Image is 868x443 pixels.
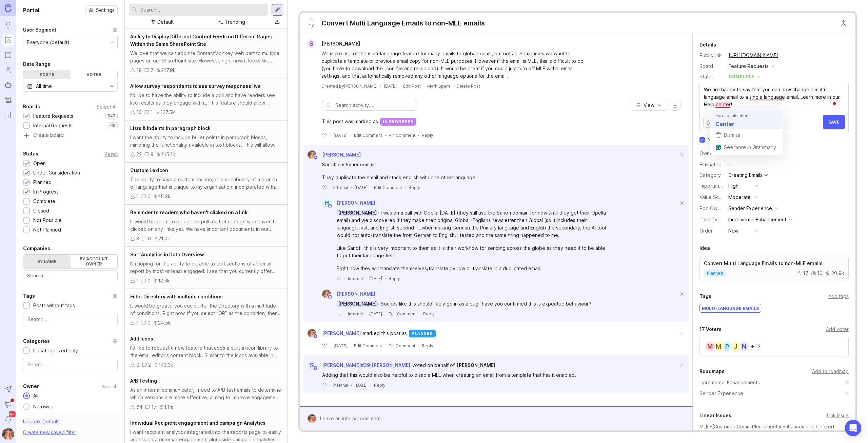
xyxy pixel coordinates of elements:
div: Internal [348,311,363,317]
span: [PERSON_NAME] [337,200,375,206]
span: marked this post as [363,330,407,337]
label: Importance [699,183,725,189]
div: · [380,83,381,89]
a: Custom LexiconThe ability to have a custom lexicon, or a vocabulary of a branch of language that ... [125,163,287,205]
span: [PERSON_NAME] [457,362,495,368]
img: member badge [328,294,333,299]
a: Ability to Display Different Content Feeds on Different Pages Within the Same SharePoint SiteWe l... [125,29,287,78]
label: By account owner [71,255,118,268]
div: · [330,343,331,349]
div: · [418,132,419,138]
a: MLE -[Customer Commit/Incremental Enhancement] Convert Multi Language Emails to non-MLE emails [699,423,845,438]
a: Users [2,64,14,76]
div: · [351,185,352,190]
a: [DATE] [384,83,397,89]
div: 3 [136,235,139,242]
div: Reply [423,311,435,317]
div: · [344,311,345,317]
div: Delete Post [456,83,480,89]
img: member badge [313,334,318,339]
div: 0 [147,277,151,284]
div: Status [699,73,723,80]
div: · [344,276,345,281]
button: Notifications [2,413,14,425]
a: Convert Multi Language Emails to non-MLE emailsplanned171020.9k [699,256,849,281]
span: View [644,102,654,109]
img: Bronwen W [305,414,318,423]
div: I'm hoping for the ability to be able to sort sections of an email report by most or least engage... [130,260,282,275]
span: Sort Analytics in Data Overview [130,252,204,257]
span: Allow survey respondants to see survey responses live [130,83,261,89]
div: · [351,382,352,388]
div: + 12 [751,344,761,349]
div: Reply [422,132,433,138]
button: export comments [670,100,680,111]
div: Add voter [826,326,849,333]
span: planned [707,271,723,276]
div: · [350,132,351,138]
div: Roadmaps [699,367,725,375]
div: Default [157,18,174,26]
time: [DATE] [369,276,382,281]
a: Lists & indents in paragraph blockI want the ability to include bullet points in paragraph blocks... [125,121,287,163]
div: Reset [104,152,118,156]
a: Ideas [2,19,14,31]
div: 17 [797,271,808,276]
div: 143.3k [158,361,173,369]
div: · [385,276,386,281]
button: Announcements [2,398,14,410]
div: Created by [PERSON_NAME] [321,83,377,89]
span: [PERSON_NAME] [337,301,378,307]
time: [DATE] [355,185,368,190]
div: · [366,276,367,281]
div: We make use of the multi-language feature for many emails to global teams, but not all. Sometimes... [321,50,593,80]
div: Everyone (default) [27,39,70,46]
div: I'd like to request a new feature that adds a built-in icon library to the email editor's content... [130,344,282,359]
div: Internal [333,185,348,190]
div: Boards [23,103,40,111]
div: Companies [23,244,50,253]
div: Moderate [728,193,751,201]
div: 21.0k [158,235,170,242]
div: Trending [225,18,245,26]
div: Planned [33,179,52,186]
div: Adding that this would also be helpful to disable MLE when creating an email from a template that... [322,371,593,379]
div: 127.5k [160,109,175,116]
button: Save [823,115,845,129]
div: Creating Emails [728,173,763,178]
div: 22 [136,151,142,158]
div: Open Intercom Messenger [845,420,861,436]
div: planned [409,330,436,337]
div: As an internal communicator, I need to A/B test emails to determine which versions are more effec... [130,386,282,401]
span: [PERSON_NAME] [322,330,361,337]
div: 10 [811,271,823,276]
svg: toggle icon [106,84,117,89]
p: 547 [107,113,116,119]
div: Under Consideration [33,169,80,177]
label: Order [699,228,713,234]
div: High [728,182,738,190]
div: Posts without tags [33,302,75,309]
div: Posts [23,70,71,79]
div: Internal Requests [33,122,73,129]
div: Right now they will translate themselves/translate by row or translate in a duplicated email. [337,265,608,272]
a: Create board [23,133,118,139]
div: · [453,83,454,89]
div: Tags [23,292,35,300]
a: Changelog [2,94,14,106]
h1: Portal [23,6,39,14]
div: · [419,311,420,317]
span: 67 [9,411,16,417]
div: 215.1k [161,151,175,158]
div: 0 [148,235,151,242]
div: M [705,341,715,352]
a: [URL][DOMAIN_NAME] [727,51,780,60]
div: Idea [699,244,710,252]
div: In Progress [33,188,59,196]
span: Ability to Display Different Content Feeds on Different Pages Within the Same SharePoint Site [130,34,272,47]
div: Reply [422,343,433,349]
div: Details [699,41,716,49]
div: User Segment [23,26,56,34]
div: Pin Comment [389,132,415,138]
span: This post was marked as [322,118,378,126]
